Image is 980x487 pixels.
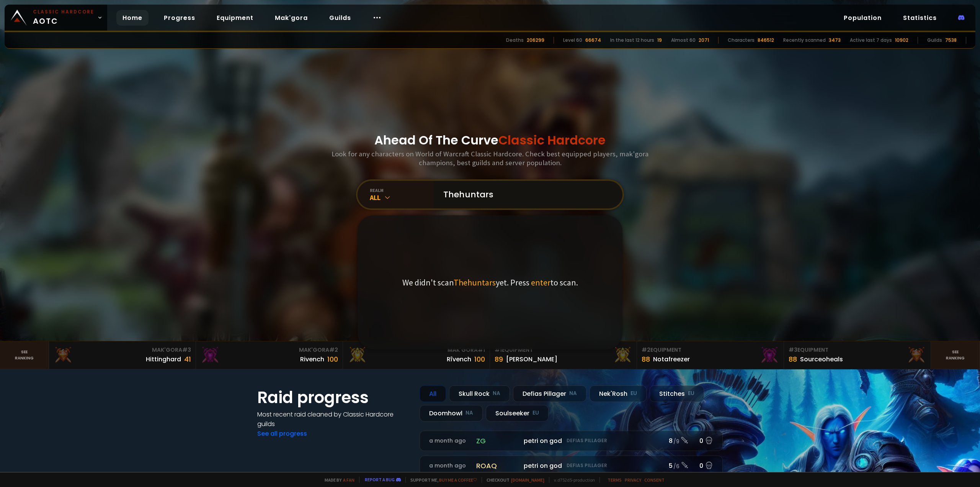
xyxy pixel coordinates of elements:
[789,346,797,354] span: # 3
[800,354,843,364] div: Sourceoheals
[365,477,395,482] a: Report a bug
[657,37,662,44] div: 19
[927,37,942,44] div: Guilds
[439,477,477,483] a: Buy me a coffee
[454,277,496,288] span: Thehuntars
[549,477,595,483] span: v. d752d5 - production
[490,341,637,369] a: #1Equipment89[PERSON_NAME]
[671,37,696,44] div: Almost 60
[506,37,524,44] div: Deaths
[486,405,549,421] div: Soulseeker
[931,341,980,369] a: Seeranking
[482,477,544,483] span: Checkout
[201,346,338,354] div: Mak'Gora
[447,354,471,364] div: Rîvench
[569,390,577,397] small: NA
[506,354,557,364] div: [PERSON_NAME]
[642,354,650,364] div: 88
[850,37,892,44] div: Active last 7 days
[420,456,723,476] a: a month agoroaqpetri on godDefias Pillager5 /60
[370,193,434,202] div: All
[531,277,550,288] span: enter
[563,37,582,44] div: Level 60
[625,477,641,483] a: Privacy
[323,10,357,26] a: Guilds
[642,346,650,354] span: # 2
[478,346,485,354] span: # 1
[182,346,191,354] span: # 3
[49,341,196,369] a: Mak'Gora#3Hittinghard41
[184,354,191,364] div: 41
[370,187,434,193] div: realm
[585,37,601,44] div: 66674
[495,346,632,354] div: Equipment
[650,385,704,402] div: Stitches
[511,477,544,483] a: [DOMAIN_NAME]
[320,477,354,483] span: Made by
[630,390,637,397] small: EU
[495,354,503,364] div: 89
[728,37,755,44] div: Characters
[211,10,260,26] a: Equipment
[758,37,774,44] div: 846512
[653,354,690,364] div: Notafreezer
[348,346,485,354] div: Mak'Gora
[699,37,709,44] div: 2071
[637,341,784,369] a: #2Equipment88Notafreezer
[527,37,544,44] div: 206299
[532,409,539,417] small: EU
[257,385,410,410] h1: Raid progress
[420,431,723,451] a: a month agozgpetri on godDefias Pillager8 /90
[402,277,578,288] p: We didn't scan yet. Press to scan.
[439,181,613,208] input: Search a character...
[327,354,338,364] div: 100
[343,341,490,369] a: Mak'Gora#1Rîvench100
[493,390,500,397] small: NA
[895,37,908,44] div: 10902
[33,8,94,15] small: Classic Hardcore
[374,131,606,149] h1: Ahead Of The Curve
[300,354,324,364] div: Rivench
[897,10,943,26] a: Statistics
[465,409,473,417] small: NA
[158,10,201,26] a: Progress
[829,37,841,44] div: 3473
[495,346,502,354] span: # 1
[328,149,652,167] h3: Look for any characters on World of Warcraft Classic Hardcore. Check best equipped players, mak'g...
[5,5,107,31] a: Classic HardcoreAOTC
[688,390,694,397] small: EU
[33,8,94,27] span: AOTC
[405,477,477,483] span: Support me,
[329,346,338,354] span: # 2
[789,346,926,354] div: Equipment
[513,385,586,402] div: Defias Pillager
[784,341,931,369] a: #3Equipment88Sourceoheals
[420,405,483,421] div: Doomhowl
[343,477,354,483] a: a fan
[642,346,779,354] div: Equipment
[945,37,957,44] div: 7538
[474,354,485,364] div: 100
[116,10,149,26] a: Home
[498,131,606,149] span: Classic Hardcore
[644,477,665,483] a: Consent
[608,477,622,483] a: Terms
[420,385,446,402] div: All
[449,385,510,402] div: Skull Rock
[610,37,654,44] div: In the last 12 hours
[838,10,888,26] a: Population
[789,354,797,364] div: 88
[196,341,343,369] a: Mak'Gora#2Rivench100
[146,354,181,364] div: Hittinghard
[590,385,647,402] div: Nek'Rosh
[54,346,191,354] div: Mak'Gora
[783,37,826,44] div: Recently scanned
[257,410,410,429] h4: Most recent raid cleaned by Classic Hardcore guilds
[269,10,314,26] a: Mak'gora
[257,429,307,438] a: See all progress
